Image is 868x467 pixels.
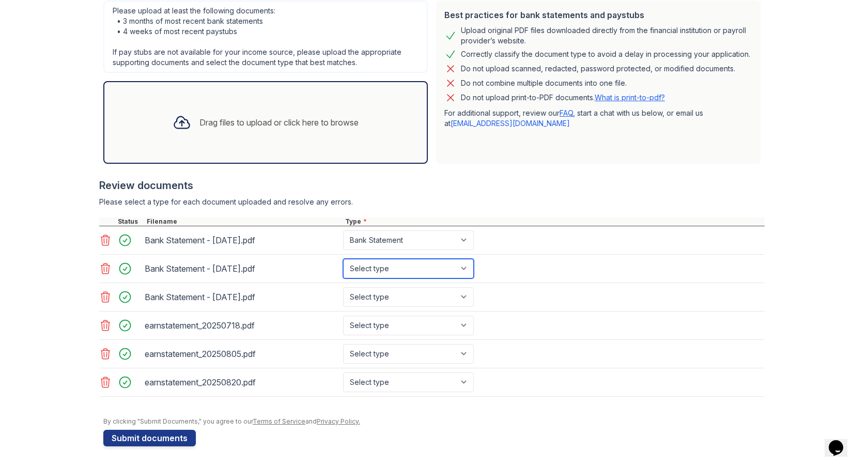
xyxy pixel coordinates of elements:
div: Status [116,217,145,226]
div: Correctly classify the document type to avoid a delay in processing your application. [461,48,750,60]
a: What is print-to-pdf? [595,93,665,102]
a: Terms of Service [253,417,305,425]
p: For additional support, review our , start a chat with us below, or email us at [444,108,752,129]
div: Review documents [99,178,765,193]
iframe: chat widget [825,426,858,457]
div: earnstatement_20250718.pdf [145,317,339,334]
a: FAQ [560,108,573,117]
div: Bank Statement - [DATE].pdf [145,260,339,277]
div: Do not combine multiple documents into one file. [461,77,627,89]
div: Filename [145,217,343,226]
div: Do not upload scanned, redacted, password protected, or modified documents. [461,63,735,75]
a: [EMAIL_ADDRESS][DOMAIN_NAME] [451,119,570,128]
div: Upload original PDF files downloaded directly from the financial institution or payroll provider’... [461,25,752,46]
div: By clicking "Submit Documents," you agree to our and [103,417,765,426]
div: Bank Statement - [DATE].pdf [145,289,339,305]
div: Please select a type for each document uploaded and resolve any errors. [99,197,765,207]
div: Best practices for bank statements and paystubs [444,9,752,21]
div: Bank Statement - [DATE].pdf [145,232,339,248]
div: Type [343,217,765,226]
p: Do not upload print-to-PDF documents. [461,92,665,103]
div: Please upload at least the following documents: • 3 months of most recent bank statements • 4 wee... [103,1,428,73]
div: Drag files to upload or click here to browse [199,116,359,129]
button: Submit documents [103,430,196,446]
div: earnstatement_20250805.pdf [145,346,339,362]
a: Privacy Policy. [317,417,360,425]
div: earnstatement_20250820.pdf [145,374,339,391]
